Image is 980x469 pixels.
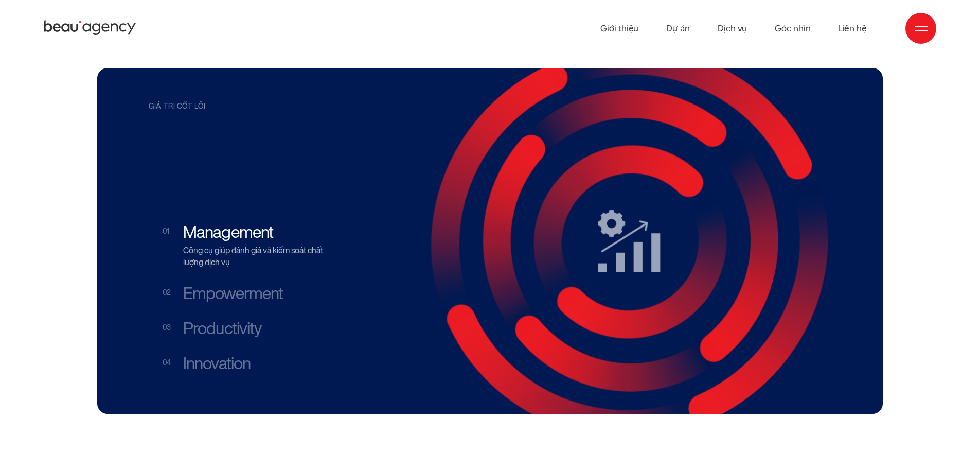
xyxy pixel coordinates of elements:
[183,242,328,268] p: Công cụ giúp đánh giá và kiểm soát chất lượng dịch vụ
[183,354,328,373] h3: Innovation
[183,284,328,303] h3: Empowerment
[149,101,369,112] span: Giá trị cốt lõi
[183,319,328,338] h3: Productivity
[183,222,328,242] h3: Management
